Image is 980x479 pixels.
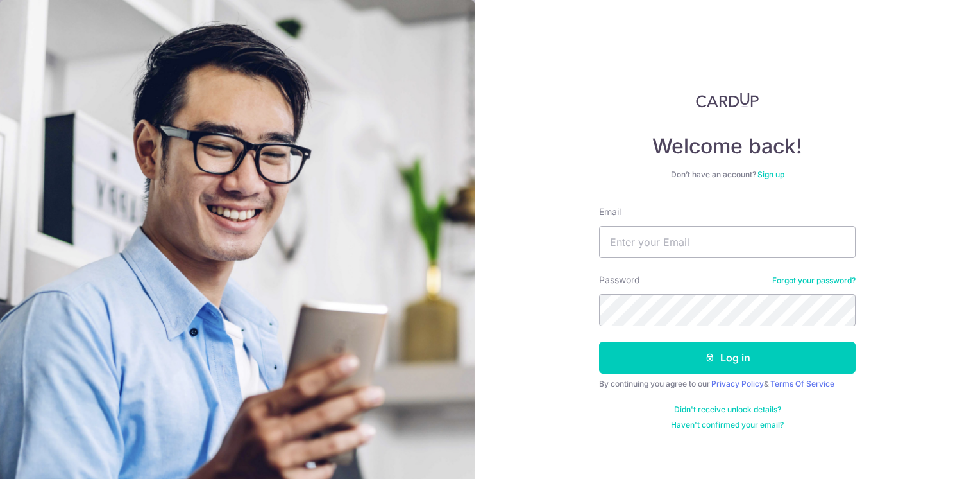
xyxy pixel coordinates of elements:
[599,205,621,218] label: Email
[599,274,640,286] label: Password
[696,92,759,108] img: CardUp Logo
[757,170,784,179] a: Sign up
[599,342,856,374] button: Log in
[772,275,856,286] a: Forgot your password?
[599,134,856,159] h4: Welcome back!
[711,379,764,388] a: Privacy Policy
[671,420,784,430] a: Haven't confirmed your email?
[674,405,781,415] a: Didn't receive unlock details?
[599,226,856,258] input: Enter your Email
[599,170,856,180] div: Don’t have an account?
[770,379,834,388] a: Terms Of Service
[599,379,856,389] div: By continuing you agree to our &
